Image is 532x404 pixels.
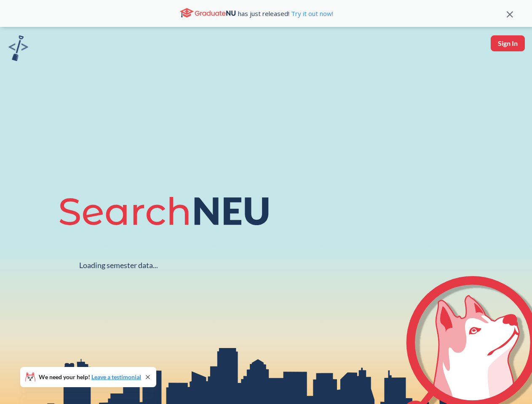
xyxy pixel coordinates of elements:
[238,9,333,18] span: has just released!
[8,35,28,61] img: sandbox logo
[289,9,333,18] a: Try it out now!
[91,373,141,380] a: Leave a testimonial
[79,260,158,270] div: Loading semester data...
[8,35,28,64] a: sandbox logo
[39,374,141,380] span: We need your help!
[491,35,525,51] button: Sign In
